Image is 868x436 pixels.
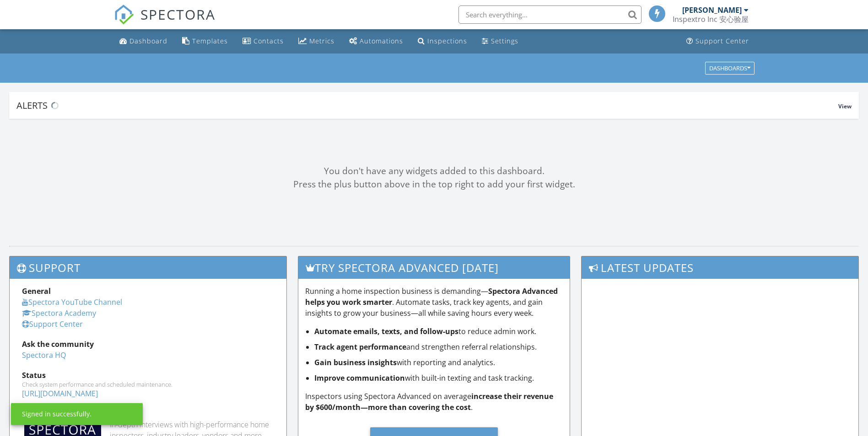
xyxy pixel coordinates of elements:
[178,33,232,50] a: Templates
[673,15,749,24] div: Inspextro Inc 安心验屋
[305,391,553,412] strong: increase their revenue by $600/month—more than covering the cost
[22,388,98,399] a: [URL][DOMAIN_NAME]
[478,33,522,50] a: Settings
[682,5,742,15] div: [PERSON_NAME]
[253,37,284,45] div: Contacts
[239,33,287,50] a: Contacts
[345,33,407,50] a: Automations (Basic)
[314,373,405,383] strong: Improve communication
[22,297,122,307] a: Spectora YouTube Channel
[314,326,563,337] li: to reduce admin work.
[22,408,274,419] div: Industry Knowledge
[314,372,563,383] li: with built-in texting and task tracking.
[838,102,852,110] span: View
[683,33,753,50] a: Support Center
[360,37,403,45] div: Automations
[314,357,563,368] li: with reporting and analytics.
[295,33,338,50] a: Metrics
[458,5,642,24] input: Search everything...
[22,409,92,419] div: Signed in successfully.
[314,341,563,352] li: and strengthen referral relationships.
[22,319,83,329] a: Support Center
[9,165,859,178] div: You don't have any widgets added to this dashboard.
[22,286,51,296] strong: General
[22,381,274,388] div: Check system performance and scheduled maintenance.
[16,99,838,112] div: Alerts
[305,286,558,307] strong: Spectora Advanced helps you work smarter
[314,326,458,336] strong: Automate emails, texts, and follow-ups
[709,65,750,71] div: Dashboards
[140,5,216,24] span: SPECTORA
[22,339,274,350] div: Ask the community
[298,256,570,279] h3: Try spectora advanced [DATE]
[114,5,134,25] img: The Best Home Inspection Software - Spectora
[309,37,334,45] div: Metrics
[22,350,66,360] a: Spectora HQ
[305,391,563,413] p: Inspectors using Spectora Advanced on average .
[582,256,858,279] h3: Latest Updates
[22,370,274,381] div: Status
[22,308,96,318] a: Spectora Academy
[305,286,563,319] p: Running a home inspection business is demanding— . Automate tasks, track key agents, and gain ins...
[129,37,167,45] div: Dashboard
[114,12,216,32] a: SPECTORA
[10,256,286,279] h3: Support
[192,37,228,45] div: Templates
[314,357,397,367] strong: Gain business insights
[705,62,755,74] button: Dashboards
[116,33,171,50] a: Dashboard
[314,342,406,352] strong: Track agent performance
[695,37,749,45] div: Support Center
[414,33,471,50] a: Inspections
[427,37,467,45] div: Inspections
[9,178,859,191] div: Press the plus button above in the top right to add your first widget.
[491,37,518,45] div: Settings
